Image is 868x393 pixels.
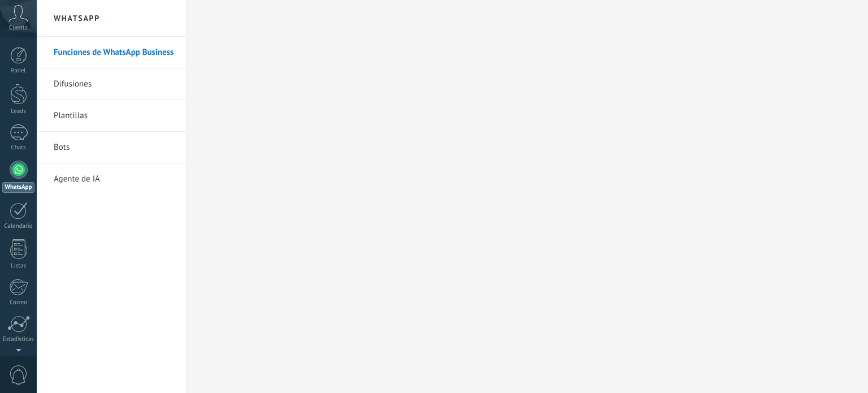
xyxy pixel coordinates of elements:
[37,68,186,100] li: Difusiones
[9,24,28,32] span: Cuenta
[37,163,186,195] li: Agente de IA
[2,67,35,75] div: Panel
[37,100,186,132] li: Plantillas
[2,108,35,115] div: Leads
[54,163,175,195] a: Agente de IA
[2,336,35,343] div: Estadísticas
[54,100,175,132] a: Plantillas
[54,132,175,163] a: Bots
[2,299,35,306] div: Correo
[54,37,175,68] a: Funciones de WhatsApp Business
[37,132,186,163] li: Bots
[54,68,175,100] a: Difusiones
[2,223,35,230] div: Calendario
[37,37,186,68] li: Funciones de WhatsApp Business
[2,144,35,152] div: Chats
[2,262,35,270] div: Listas
[2,182,34,193] div: WhatsApp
